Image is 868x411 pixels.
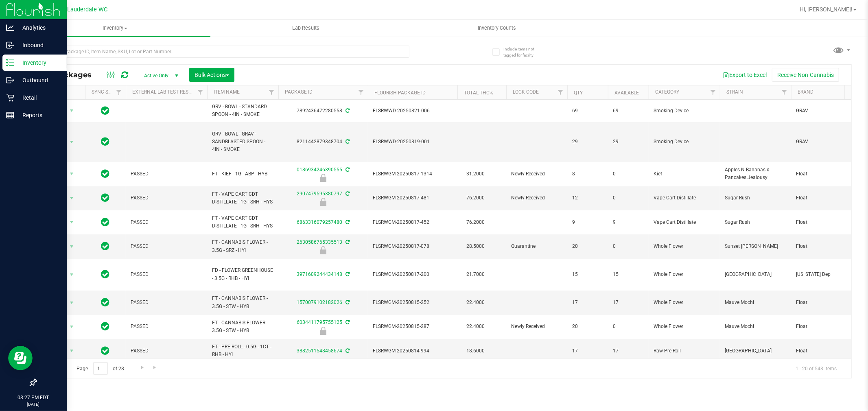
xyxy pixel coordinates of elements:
[796,170,868,178] span: Float
[132,89,196,95] a: External Lab Test Result
[101,321,110,332] span: In Sync
[6,41,14,49] inline-svg: Inbound
[373,138,453,146] span: FLSRWWD-20250819-001
[654,271,715,278] span: Whole Flower
[796,347,868,355] span: Float
[344,239,350,245] span: Sync from Compliance System
[67,192,77,204] span: select
[572,243,603,250] span: 20
[554,85,567,99] a: Filter
[572,347,603,355] span: 17
[778,85,791,99] a: Filter
[796,107,868,115] span: GRAV
[462,192,489,204] span: 76.2000
[136,362,148,373] a: Go to the next page
[725,299,786,306] span: Mauve Mochi
[189,68,234,82] button: Bulk Actions
[212,343,273,359] span: FT - PRE-ROLL - 0.5G - 1CT - RHB - HYI
[212,170,273,178] span: FT - KIEF - 1G - ABP - HYB
[93,362,108,375] input: 1
[212,267,273,282] span: FD - FLOWER GREENHOUSE - 3.5G - RHB - HYI
[277,107,369,115] div: 7892436472280558
[67,297,77,308] span: select
[572,271,603,278] span: 15
[725,323,786,330] span: Mauve Mochi
[572,138,603,146] span: 29
[354,85,368,99] a: Filter
[613,347,644,355] span: 17
[344,191,350,197] span: Sync from Compliance System
[772,68,839,82] button: Receive Non-Cannabis
[67,105,77,116] span: select
[789,362,843,374] span: 1 - 20 of 543 items
[654,347,715,355] span: Raw Pre-Roll
[613,170,644,178] span: 0
[277,198,369,206] div: Newly Received
[613,219,644,226] span: 9
[265,85,278,99] a: Filter
[654,138,715,146] span: Smoking Device
[14,40,63,50] p: Inbound
[798,89,813,95] a: Brand
[212,319,273,334] span: FT - CANNABIS FLOWER - 3.5G - STW - HYB
[285,89,313,95] a: Package ID
[373,170,453,178] span: FLSRWGM-20250817-1314
[572,299,603,306] span: 17
[277,246,369,254] div: Quarantine
[14,110,63,120] p: Reports
[373,323,453,330] span: FLSRWGM-20250815-287
[67,345,77,356] span: select
[67,321,77,332] span: select
[194,85,207,99] a: Filter
[462,297,489,308] span: 22.4000
[373,271,453,278] span: FLSRWGM-20250817-200
[6,111,14,119] inline-svg: Reports
[59,6,107,13] span: Ft. Lauderdale WC
[464,90,493,96] a: Total THC%
[373,194,453,202] span: FLSRWGM-20250817-481
[297,319,342,325] a: 6034411795755125
[344,300,350,305] span: Sync from Compliance System
[725,194,786,202] span: Sugar Rush
[654,219,715,226] span: Vape Cart Distillate
[212,238,273,254] span: FT - CANNABIS FLOWER - 3.5G - SRZ - HYI
[212,130,273,154] span: GRV - BOWL - GRAV - SANDBLASTED SPOON - 4IN - SMOKE
[112,85,126,99] a: Filter
[726,89,743,95] a: Strain
[462,168,489,180] span: 31.2000
[654,170,715,178] span: Kief
[36,46,409,58] input: Search Package ID, Item Name, SKU, Lot or Part Number...
[67,216,77,228] span: select
[374,90,426,96] a: Flourish Package ID
[654,323,715,330] span: Whole Flower
[796,271,868,278] span: [US_STATE] Dep
[210,20,401,37] a: Lab Results
[373,299,453,306] span: FLSRWGM-20250815-252
[101,168,110,179] span: In Sync
[14,93,63,103] p: Retail
[725,271,786,278] span: [GEOGRAPHIC_DATA]
[101,269,110,280] span: In Sync
[131,194,202,202] span: PASSED
[6,94,14,102] inline-svg: Retail
[800,6,853,13] span: Hi, [PERSON_NAME]!
[212,103,273,118] span: GRV - BOWL - STANDARD SPOON - 4IN - SMOKE
[212,295,273,310] span: FT - CANNABIS FLOWER - 3.5G - STW - HYB
[614,90,639,96] a: Available
[796,219,868,226] span: Float
[297,191,342,197] a: 2907479595380797
[131,323,202,330] span: PASSED
[725,166,786,181] span: Apples N Bananas x Pancakes Jealousy
[654,194,715,202] span: Vape Cart Distillate
[101,240,110,252] span: In Sync
[344,271,350,277] span: Sync from Compliance System
[297,167,342,173] a: 0186934246390555
[511,243,562,250] span: Quarantine
[8,346,33,370] iframe: Resource center
[344,139,350,144] span: Sync from Compliance System
[572,323,603,330] span: 20
[297,271,342,277] a: 3971609244434148
[613,107,644,115] span: 69
[101,105,110,116] span: In Sync
[149,362,161,373] a: Go to the last page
